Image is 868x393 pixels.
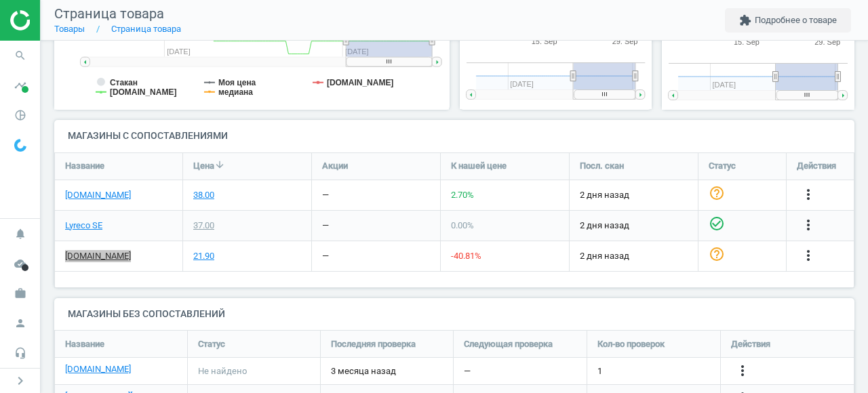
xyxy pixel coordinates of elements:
tspan: 29. Sep [814,38,840,46]
span: 2 дня назад [580,250,688,262]
i: notifications [7,221,33,247]
span: 3 месяца назад [331,365,443,377]
span: 2 дня назад [580,189,688,201]
span: Действия [731,338,770,350]
span: 0.00 % [451,220,474,230]
span: Название [65,338,104,350]
button: more_vert [800,186,816,204]
i: cloud_done [7,251,33,276]
i: more_vert [800,186,816,203]
div: — [322,220,329,232]
i: more_vert [800,217,816,233]
div: — [322,250,329,262]
span: Действия [797,160,836,172]
span: Страница товара [54,5,164,22]
span: Название [65,160,104,172]
span: Статус [198,338,225,350]
i: extension [739,14,751,26]
a: [DOMAIN_NAME] [65,189,131,201]
span: Акции [322,160,348,172]
tspan: 15. Sep [532,38,557,46]
span: Посл. скан [580,160,624,172]
i: more_vert [800,247,816,264]
span: Последняя проверка [331,338,416,350]
a: Lyreco SE [65,220,102,232]
span: К нашей цене [451,160,507,172]
i: pie_chart_outlined [7,102,33,128]
tspan: [DOMAIN_NAME] [327,78,394,87]
span: 2.70 % [451,190,474,200]
i: timeline [7,73,33,98]
button: extensionПодробнее о товаре [725,8,851,33]
tspan: 29. Sep [612,38,638,46]
span: Не найдено [198,365,247,377]
i: headset_mic [7,340,33,366]
i: help_outline [709,246,725,262]
img: wGWNvw8QSZomAAAAABJRU5ErkJggg== [14,139,26,152]
h4: Магазины без сопоставлений [54,298,854,330]
i: check_circle_outline [709,215,725,232]
div: — [322,189,329,201]
span: Следующая проверка [464,338,553,350]
span: Кол-во проверок [597,338,665,350]
tspan: Стакан [110,78,138,87]
i: work [7,281,33,306]
tspan: [DOMAIN_NAME] [110,87,177,97]
a: Товары [54,24,85,34]
span: -40.81 % [451,251,481,261]
i: help_outline [709,185,725,201]
div: 21.90 [193,250,214,262]
tspan: Моя цена [218,78,256,87]
span: 2 дня назад [580,220,688,232]
i: more_vert [734,363,751,379]
i: arrow_downward [214,159,225,170]
div: 37.00 [193,220,214,232]
button: chevron_right [3,372,37,390]
span: 1 [597,365,602,377]
button: more_vert [734,363,751,380]
tspan: 15. Sep [734,38,759,46]
a: Страница товара [111,24,181,34]
a: [DOMAIN_NAME] [65,363,131,375]
i: chevron_right [12,373,28,389]
h4: Магазины с сопоставлениями [54,120,854,152]
div: 38.00 [193,189,214,201]
span: Цена [193,160,214,172]
i: person [7,310,33,336]
tspan: медиана [218,87,253,97]
button: more_vert [800,217,816,234]
span: — [464,365,471,377]
a: [DOMAIN_NAME] [65,250,131,262]
span: Статус [709,160,736,172]
button: more_vert [800,247,816,265]
img: ajHJNr6hYgQAAAAASUVORK5CYII= [10,10,106,30]
i: search [7,43,33,68]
